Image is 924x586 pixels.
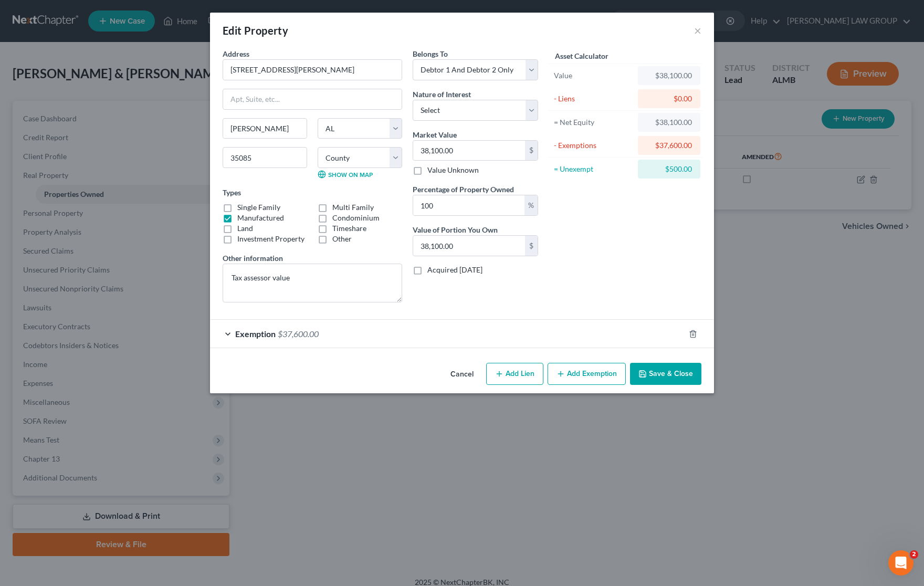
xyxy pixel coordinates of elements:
div: $38,100.00 [646,117,692,128]
label: Value Unknown [427,165,479,175]
div: Value [554,70,633,81]
div: % [524,195,538,215]
input: 0.00 [413,141,525,161]
label: Asset Calculator [555,50,608,61]
div: $ [525,141,538,161]
label: Multi Family [332,202,374,213]
div: $0.00 [646,93,692,104]
span: Belongs To [413,49,448,58]
button: × [694,24,701,37]
label: Investment Property [237,234,304,244]
button: Add Lien [486,363,543,385]
span: 2 [910,550,918,559]
iframe: Intercom live chat [888,550,913,575]
label: Market Value [413,129,457,140]
label: Other [332,234,352,244]
label: Timeshare [332,223,366,234]
label: Percentage of Property Owned [413,184,514,195]
label: Manufactured [237,213,284,223]
label: Other information [223,253,283,264]
input: Enter city... [223,119,307,139]
button: Cancel [442,364,482,385]
div: $ [525,236,538,256]
label: Types [223,187,241,198]
label: Value of Portion You Own [413,224,498,235]
div: Edit Property [223,23,288,38]
div: $38,100.00 [646,70,692,81]
input: 0.00 [413,195,524,215]
input: Enter address... [223,60,402,80]
button: Add Exemption [548,363,626,385]
span: Exemption [235,329,276,339]
span: Address [223,49,249,58]
input: 0.00 [413,236,525,256]
div: $37,600.00 [646,140,692,151]
div: = Net Equity [554,117,633,128]
label: Land [237,223,253,234]
div: = Unexempt [554,164,633,174]
label: Single Family [237,202,280,213]
label: Acquired [DATE] [427,265,482,275]
label: Condominium [332,213,380,223]
div: - Exemptions [554,140,633,151]
input: Enter zip... [223,147,307,168]
div: - Liens [554,93,633,104]
input: Apt, Suite, etc... [223,89,402,109]
button: Save & Close [630,363,701,385]
span: $37,600.00 [278,329,319,339]
label: Nature of Interest [413,89,471,100]
div: $500.00 [646,164,692,174]
a: Show on Map [318,170,373,179]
